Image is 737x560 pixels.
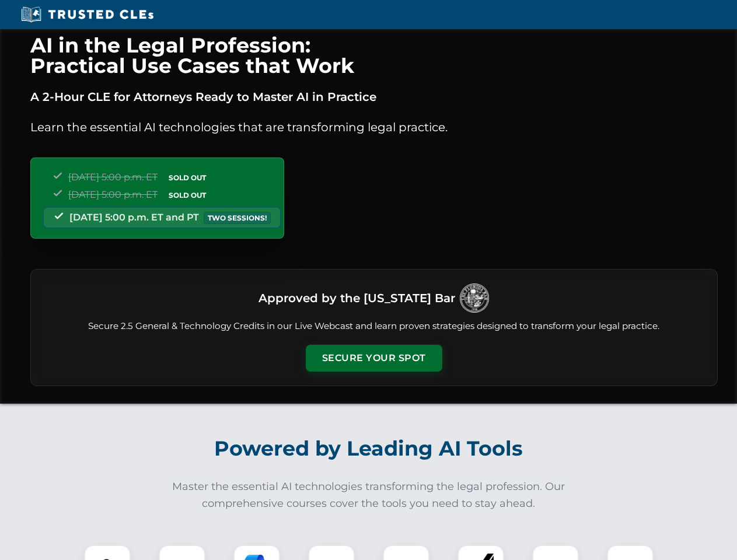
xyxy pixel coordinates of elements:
span: [DATE] 5:00 p.m. ET [68,189,158,200]
p: Master the essential AI technologies transforming the legal profession. Our comprehensive courses... [165,478,573,512]
span: [DATE] 5:00 p.m. ET [68,171,158,183]
img: Logo [460,283,489,313]
p: Learn the essential AI technologies that are transforming legal practice. [30,118,718,136]
h2: Powered by Leading AI Tools [46,428,692,469]
p: Secure 2.5 General & Technology Credits in our Live Webcast and learn proven strategies designed ... [45,320,703,333]
p: A 2-Hour CLE for Attorneys Ready to Master AI in Practice [30,87,718,106]
h1: AI in the Legal Profession: Practical Use Cases that Work [30,35,718,76]
img: Trusted CLEs [18,6,157,23]
h3: Approved by the [US_STATE] Bar [259,288,455,309]
span: SOLD OUT [165,189,210,201]
button: Secure Your Spot [306,345,442,372]
span: SOLD OUT [165,171,210,184]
